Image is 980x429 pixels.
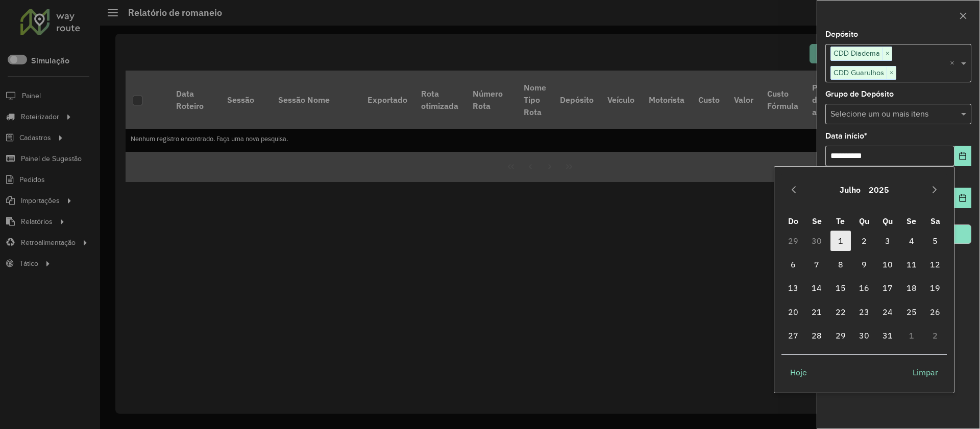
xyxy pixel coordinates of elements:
span: Qu [883,216,893,226]
td: 22 [828,300,852,324]
span: Te [836,216,845,226]
span: 27 [783,325,803,346]
span: 15 [830,278,851,298]
td: 11 [900,253,923,276]
span: CDD Diadema [831,47,883,59]
span: 24 [877,302,898,322]
td: 30 [852,324,876,347]
span: 3 [877,231,898,251]
td: 7 [805,253,828,276]
span: 18 [901,278,922,298]
td: 3 [876,229,899,253]
span: × [887,67,896,79]
button: Choose Date [954,188,971,208]
span: 23 [854,302,874,322]
span: CDD Guarulhos [831,66,887,79]
label: Grupo de Depósito [825,88,894,100]
td: 24 [876,300,899,324]
span: 20 [783,302,803,322]
td: 13 [781,276,805,300]
label: Data início [825,130,867,142]
td: 21 [805,300,828,324]
span: 11 [901,254,922,275]
td: 12 [923,253,947,276]
span: 7 [806,254,827,275]
span: 30 [854,325,874,346]
td: 20 [781,300,805,324]
button: Choose Date [954,146,971,166]
button: Hoje [781,362,816,382]
td: 23 [852,300,876,324]
td: 1 [828,229,852,253]
span: 29 [830,325,851,346]
span: 17 [877,278,898,298]
span: Se [812,216,822,226]
span: Do [788,216,798,226]
span: 8 [830,254,851,275]
button: Choose Month [836,177,865,202]
td: 25 [900,300,923,324]
span: 28 [806,325,827,346]
button: Choose Year [865,177,893,202]
span: 31 [877,325,898,346]
span: 19 [925,278,945,298]
td: 4 [900,229,923,253]
td: 28 [805,324,828,347]
td: 17 [876,276,899,300]
span: Limpar [913,366,938,378]
span: 25 [901,302,922,322]
span: 4 [901,231,922,251]
td: 2 [852,229,876,253]
span: 21 [806,302,827,322]
td: 30 [805,229,828,253]
span: × [883,48,892,60]
td: 15 [828,276,852,300]
span: Hoje [790,366,807,378]
td: 2 [923,324,947,347]
td: 31 [876,324,899,347]
td: 16 [852,276,876,300]
td: 5 [923,229,947,253]
span: 10 [877,254,898,275]
span: 22 [830,302,851,322]
td: 26 [923,300,947,324]
span: 1 [830,231,851,251]
td: 1 [900,324,923,347]
span: 6 [783,254,803,275]
td: 27 [781,324,805,347]
td: 14 [805,276,828,300]
span: 5 [925,231,945,251]
label: Depósito [825,28,858,40]
div: Choose Date [774,166,954,393]
td: 29 [781,229,805,253]
td: 18 [900,276,923,300]
td: 9 [852,253,876,276]
span: 16 [854,278,874,298]
button: Limpar [904,362,947,382]
span: Sa [930,216,940,226]
span: 2 [854,231,874,251]
td: 29 [828,324,852,347]
td: 19 [923,276,947,300]
span: 14 [806,278,827,298]
span: Clear all [950,57,959,70]
span: 9 [854,254,874,275]
span: 26 [925,302,945,322]
button: Next Month [926,182,943,198]
span: 12 [925,254,945,275]
td: 6 [781,253,805,276]
td: 10 [876,253,899,276]
span: 13 [783,278,803,298]
td: 8 [828,253,852,276]
span: Qu [859,216,869,226]
span: Se [906,216,916,226]
button: Previous Month [786,182,802,198]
